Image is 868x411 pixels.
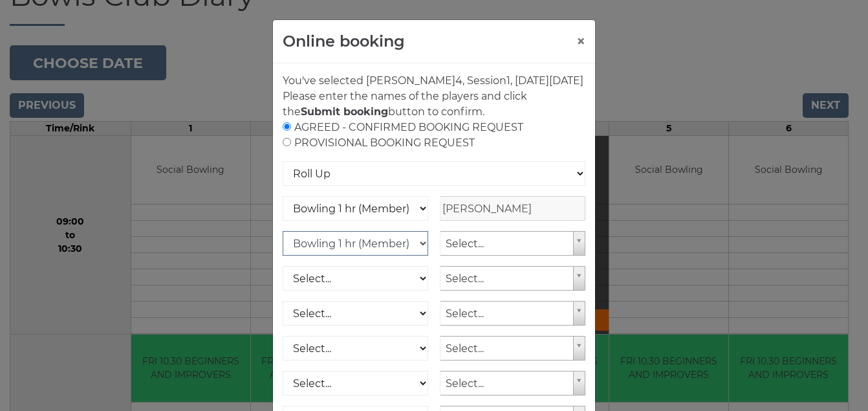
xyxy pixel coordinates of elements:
[446,337,568,361] span: Select...
[283,30,405,53] h4: Online booking
[440,336,585,361] a: Select...
[283,73,585,89] p: You've selected [PERSON_NAME] , Session , [DATE][DATE]
[455,74,462,87] span: 4
[440,301,585,326] a: Select...
[283,89,585,120] p: Please enter the names of the players and click the button to confirm.
[440,231,585,256] a: Select...
[440,266,585,291] a: Select...
[446,267,568,291] span: Select...
[446,232,568,256] span: Select...
[446,372,568,396] span: Select...
[506,74,510,87] span: 1
[576,34,585,49] button: ×
[301,106,388,118] strong: Submit booking
[283,120,585,151] div: AGREED - CONFIRMED BOOKING REQUEST PROVISIONAL BOOKING REQUEST
[440,371,585,395] a: Select...
[446,302,568,326] span: Select...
